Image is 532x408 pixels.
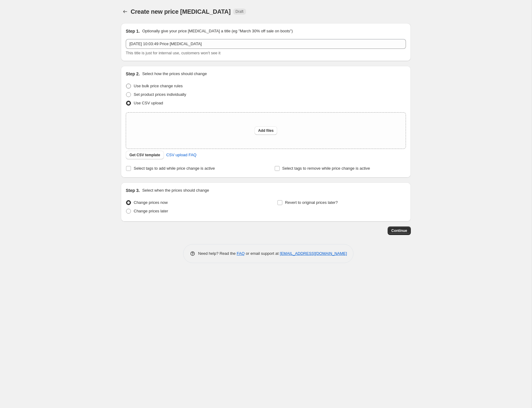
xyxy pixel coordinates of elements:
[245,251,280,256] span: or email support at
[134,200,168,205] span: Change prices now
[285,200,338,205] span: Revert to original prices later?
[280,251,347,256] a: [EMAIL_ADDRESS][DOMAIN_NAME]
[391,228,407,233] span: Continue
[126,39,406,49] input: 30% off holiday sale
[237,251,245,256] a: FAQ
[134,166,215,171] span: Select tags to add while price change is active
[198,251,237,256] span: Need help? Read the
[126,187,140,193] h2: Step 3.
[126,71,140,77] h2: Step 2.
[121,7,129,16] button: Price change jobs
[131,8,231,15] span: Create new price [MEDICAL_DATA]
[134,92,186,97] span: Set product prices individually
[388,226,411,235] button: Continue
[142,71,207,77] p: Select how the prices should change
[166,152,197,158] span: CSV upload FAQ
[129,153,160,157] span: Get CSV template
[134,209,168,213] span: Change prices later
[142,187,209,193] p: Select when the prices should change
[255,126,277,135] button: Add files
[134,84,183,88] span: Use bulk price change rules
[126,51,220,55] span: This title is just for internal use, customers won't see it
[163,150,200,160] a: CSV upload FAQ
[126,151,164,159] button: Get CSV template
[282,166,370,171] span: Select tags to remove while price change is active
[236,9,244,14] span: Draft
[126,28,140,34] h2: Step 1.
[258,128,274,133] span: Add files
[142,28,293,34] p: Optionally give your price [MEDICAL_DATA] a title (eg "March 30% off sale on boots")
[134,101,163,105] span: Use CSV upload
